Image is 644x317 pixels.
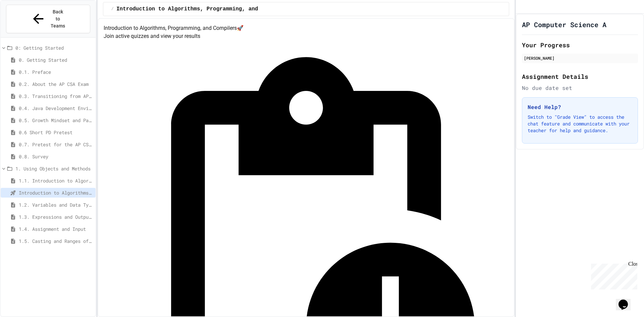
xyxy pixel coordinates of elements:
span: 0.5. Growth Mindset and Pair Programming [19,117,93,124]
iframe: chat widget [616,290,637,310]
span: 0.8. Survey [19,153,93,160]
h3: Need Help? [528,103,632,111]
span: / [111,6,114,12]
button: Back to Teams [6,5,90,33]
span: 1. Using Objects and Methods [15,165,93,172]
span: Back to Teams [50,8,66,30]
span: 1.3. Expressions and Output [New] [19,213,93,220]
span: Introduction to Algorithms, Programming, and Compilers [116,5,290,13]
span: 0.1. Preface [19,68,93,75]
h4: Introduction to Algorithms, Programming, and Compilers 🚀 [104,24,508,32]
span: 1.2. Variables and Data Types [19,201,93,208]
h2: Your Progress [522,40,638,50]
div: No due date set [522,84,638,92]
span: 1.5. Casting and Ranges of Values [19,237,93,245]
span: 0. Getting Started [19,56,93,63]
span: 0.2. About the AP CSA Exam [19,81,93,88]
span: 0.7. Pretest for the AP CSA Exam [19,141,93,148]
p: Switch to "Grade View" to access the chat feature and communicate with your teacher for help and ... [528,114,632,134]
span: Introduction to Algorithms, Programming, and Compilers [19,189,93,196]
h2: Assignment Details [522,72,638,81]
div: [PERSON_NAME] [524,55,636,61]
span: 1.4. Assignment and Input [19,225,93,232]
span: 0.4. Java Development Environments [19,105,93,112]
div: Chat with us now!Close [3,3,46,43]
span: 0.3. Transitioning from AP CSP to AP CSA [19,93,93,100]
p: Join active quizzes and view your results [104,32,508,40]
span: 1.1. Introduction to Algorithms, Programming, and Compilers [19,177,93,184]
h1: AP Computer Science A [522,20,606,29]
span: 0: Getting Started [15,44,93,51]
iframe: chat widget [588,261,637,289]
span: 0.6 Short PD Pretest [19,129,93,136]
